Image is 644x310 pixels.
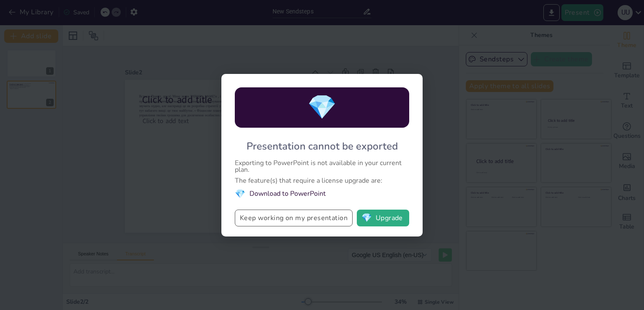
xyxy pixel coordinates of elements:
[235,160,409,173] div: Exporting to PowerPoint is not available in your current plan.
[307,91,337,123] span: diamond
[235,210,353,226] button: Keep working on my presentation
[235,188,409,200] li: Download to PowerPoint
[361,214,372,222] span: diamond
[247,139,398,153] div: Presentation cannot be exported
[357,210,409,226] button: diamondUpgrade
[235,177,409,184] div: The feature(s) that require a license upgrade are:
[235,188,245,200] span: diamond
